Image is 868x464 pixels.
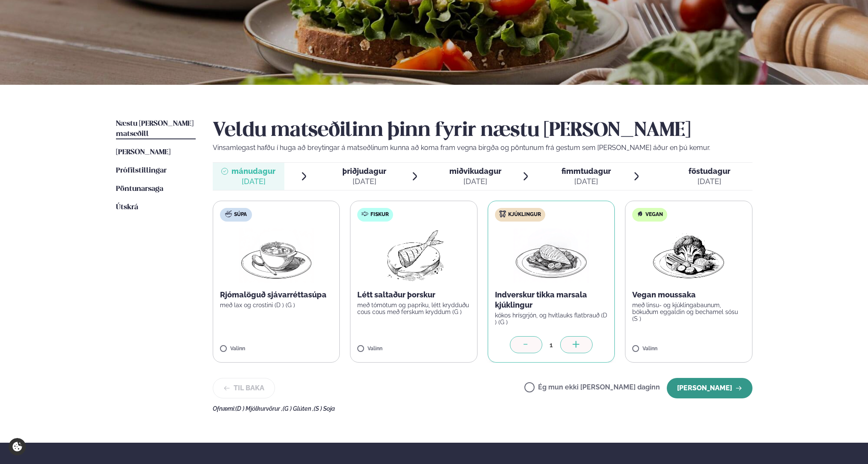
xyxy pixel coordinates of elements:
[357,290,470,300] p: Létt saltaður þorskur
[116,147,171,158] a: [PERSON_NAME]
[632,302,745,322] p: með linsu- og kjúklingabaunum, bökuðum eggaldin og bechamel sósu (S )
[116,166,167,176] a: Prófílstillingar
[116,119,196,139] a: Næstu [PERSON_NAME] matseðill
[239,228,314,283] img: Soup.png
[561,176,611,187] div: [DATE]
[116,202,138,213] a: Útskrá
[213,143,752,153] p: Vinsamlegast hafðu í huga að breytingar á matseðlinum kunna að koma fram vegna birgða og pöntunum...
[283,405,314,412] span: (G ) Glúten ,
[234,211,247,218] span: Súpa
[213,119,752,143] h2: Veldu matseðilinn þinn fyrir næstu [PERSON_NAME]
[508,211,541,218] span: Kjúklingur
[651,228,726,283] img: Vegan.png
[495,312,608,326] p: kókos hrísgrjón, og hvítlauks flatbrauð (D ) (G )
[632,290,745,300] p: Vegan moussaka
[231,167,275,176] span: mánudagur
[342,167,386,176] span: þriðjudagur
[637,210,643,217] img: Vegan.svg
[514,228,589,283] img: Chicken-breast.png
[689,176,730,187] div: [DATE]
[116,149,171,156] span: [PERSON_NAME]
[9,438,26,455] a: Cookie settings
[376,228,451,283] img: Fish.png
[225,210,232,217] img: soup.svg
[116,185,163,193] span: Pöntunarsaga
[449,167,501,176] span: miðvikudagur
[667,378,752,398] button: [PERSON_NAME]
[235,405,283,412] span: (D ) Mjólkurvörur ,
[542,340,560,350] div: 1
[213,378,275,398] button: Til baka
[220,302,333,308] p: með lax og crostini (D ) (G )
[116,184,163,194] a: Pöntunarsaga
[220,290,333,300] p: Rjómalöguð sjávarréttasúpa
[357,302,470,315] p: með tómötum og papriku, létt krydduðu cous cous með ferskum kryddum (G )
[314,405,335,412] span: (S ) Soja
[495,290,608,310] p: Indverskur tikka marsala kjúklingur
[362,210,368,217] img: fish.svg
[370,211,389,218] span: Fiskur
[561,167,611,176] span: fimmtudagur
[342,176,386,187] div: [DATE]
[116,120,194,138] span: Næstu [PERSON_NAME] matseðill
[499,210,506,217] img: chicken.svg
[689,167,730,176] span: föstudagur
[116,167,167,174] span: Prófílstillingar
[116,204,138,211] span: Útskrá
[231,176,275,187] div: [DATE]
[645,211,663,218] span: Vegan
[213,405,752,412] div: Ofnæmi:
[449,176,501,187] div: [DATE]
